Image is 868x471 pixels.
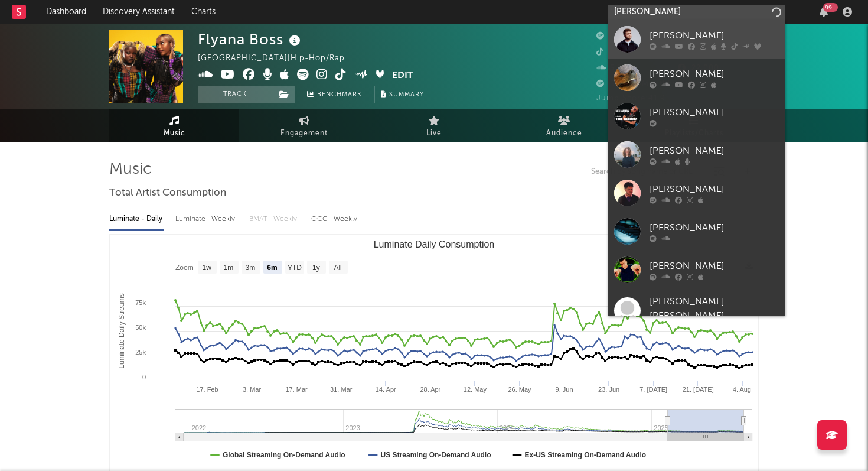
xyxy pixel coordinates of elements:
span: 1,300,000 [596,48,650,56]
text: 14. Apr [376,386,396,393]
text: 0 [142,373,146,381]
text: 7. [DATE] [639,386,667,393]
a: Live [369,109,499,142]
a: Benchmark [301,86,368,103]
text: 25k [135,349,146,356]
text: 12. May [464,386,487,393]
div: [PERSON_NAME] [650,144,779,158]
a: [PERSON_NAME] [608,135,785,174]
text: 1y [312,264,320,272]
text: 26. May [508,386,531,393]
text: 21. [DATE] [683,386,714,393]
text: YTD [288,264,302,272]
text: 75k [135,299,146,306]
text: 31. Mar [330,386,353,393]
button: 99+ [820,7,828,17]
text: 9. Jun [556,386,573,393]
div: Flyana Boss [198,30,304,49]
text: Ex-US Streaming On-Demand Audio [525,451,647,459]
text: 1w [203,264,212,272]
text: 50k [135,324,146,331]
span: 5,993 [596,64,632,72]
a: [PERSON_NAME] [608,59,785,97]
text: Luminate Daily Consumption [374,239,495,249]
svg: Luminate Daily Consumption [110,235,758,471]
div: [GEOGRAPHIC_DATA] | Hip-Hop/Rap [198,51,358,66]
span: 565,379 Monthly Listeners [596,80,714,88]
text: 23. Jun [598,386,619,393]
span: Audience [546,126,582,141]
text: Luminate Daily Streams [118,293,126,368]
text: 3m [246,264,256,272]
text: 3. Mar [243,386,262,393]
a: [PERSON_NAME] [608,212,785,251]
div: [PERSON_NAME] [650,259,779,273]
text: 28. Apr [420,386,440,393]
div: [PERSON_NAME] [650,220,779,235]
a: Engagement [239,109,369,142]
span: Live [426,126,442,141]
a: [PERSON_NAME] [608,174,785,212]
text: 1m [224,264,234,272]
a: Audience [499,109,629,142]
a: [PERSON_NAME] [608,97,785,135]
div: [PERSON_NAME] [650,28,779,43]
text: 17. Feb [196,386,218,393]
span: 207,970 [596,33,642,40]
div: 99 + [823,3,838,12]
span: Summary [389,92,424,98]
div: Luminate - Daily [109,209,164,229]
div: OCC - Weekly [311,209,358,229]
div: [PERSON_NAME] [650,182,779,196]
input: Search by song name or URL [585,167,710,177]
span: Music [164,126,185,141]
div: Luminate - Weekly [175,209,237,229]
button: Edit [392,69,413,83]
a: [PERSON_NAME] [608,251,785,289]
text: All [334,264,341,272]
button: Track [198,86,272,103]
div: [PERSON_NAME] [650,105,779,119]
a: [PERSON_NAME] [PERSON_NAME] [608,289,785,336]
text: 17. Mar [285,386,308,393]
span: Benchmark [317,88,362,102]
a: [PERSON_NAME] [608,20,785,59]
text: US Streaming On-Demand Audio [381,451,491,459]
span: Engagement [280,126,328,141]
text: Global Streaming On-Demand Audio [223,451,345,459]
button: Summary [374,86,430,103]
text: Zoom [175,264,194,272]
input: Search for artists [608,5,785,20]
a: Music [109,109,239,142]
span: Total Artist Consumption [109,186,226,200]
span: Jump Score: 41.9 [596,95,665,102]
text: 6m [267,264,277,272]
text: 4. Aug [733,386,751,393]
div: [PERSON_NAME] [650,67,779,81]
div: [PERSON_NAME] [PERSON_NAME] [650,295,779,323]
